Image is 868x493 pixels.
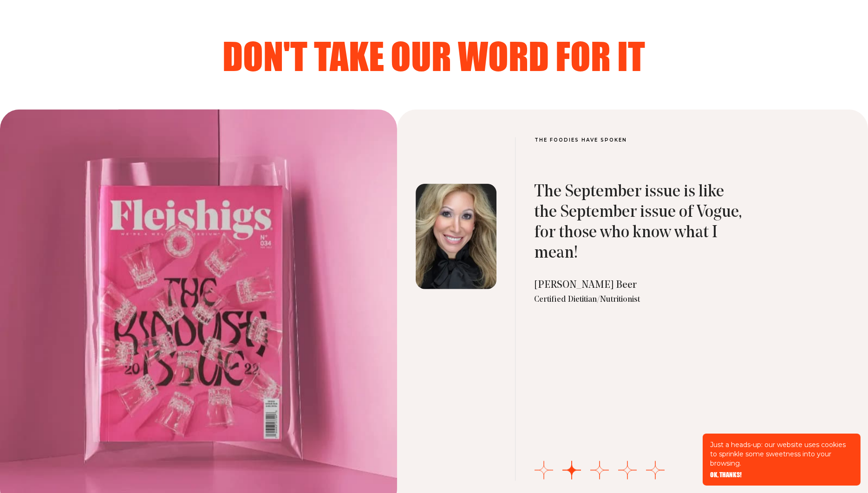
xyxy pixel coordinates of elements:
button: Go to slide 1 [535,461,553,480]
button: Go to slide 2 [562,461,581,480]
div: Certified Dietitian/Nutritionist [534,294,748,305]
h2: Don't take our word for it [91,37,778,74]
blockquote: The September issue is like the September issue of Vogue, for those who know what I mean! [534,182,748,264]
button: Go to slide 3 [590,461,609,480]
p: Just a heads-up: our website uses cookies to sprinkle some sweetness into your browsing. [710,440,853,468]
button: Go to slide 4 [618,461,637,480]
button: OK, THANKS! [710,472,742,478]
div: [PERSON_NAME] Beer [534,279,748,292]
ul: Select a slide to show [535,461,665,481]
button: Go to slide 5 [646,461,665,480]
img: Aliza Beer, Certified Dietitian/Nutritionist [416,184,496,289]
